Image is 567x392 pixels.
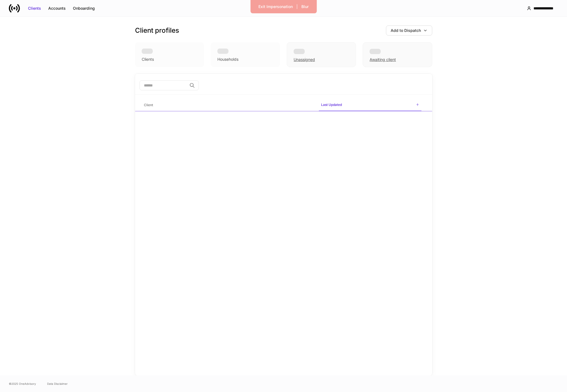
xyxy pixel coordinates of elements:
button: Accounts [45,4,69,13]
div: Households [217,57,238,62]
div: Awaiting client [363,42,432,67]
button: Exit Impersonation [255,2,296,11]
button: Blur [298,2,312,11]
div: Blur [301,4,309,9]
div: Clients [28,6,41,11]
button: Onboarding [69,4,98,13]
h6: Last Updated [321,102,342,107]
div: Onboarding [73,6,95,11]
span: Client [142,100,314,111]
div: Awaiting client [370,57,396,62]
h3: Client profiles [135,26,179,35]
span: © 2025 OneAdvisory [9,381,36,386]
div: Add to Dispatch [391,28,421,33]
div: Clients [142,57,154,62]
a: Data Disclaimer [47,381,68,386]
div: Exit Impersonation [258,4,293,9]
div: Unassigned [287,42,356,67]
button: Add to Dispatch [386,26,432,35]
span: Last Updated [319,99,421,111]
div: Unassigned [294,57,315,62]
h6: Client [144,102,153,108]
button: Clients [24,4,45,13]
div: Accounts [48,6,66,11]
